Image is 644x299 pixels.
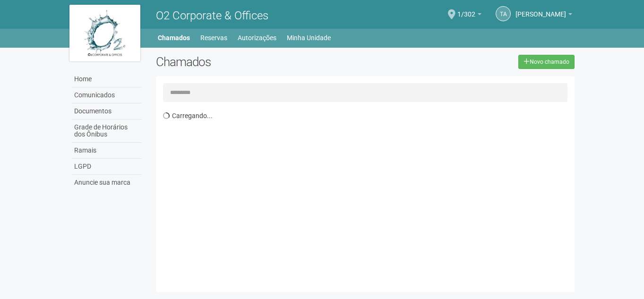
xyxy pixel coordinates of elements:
[156,9,268,22] span: O2 Corporate & Offices
[238,31,276,44] a: Autorizações
[158,31,190,44] a: Chamados
[72,143,142,159] a: Ramais
[200,31,227,44] a: Reservas
[69,5,140,61] img: logo.jpg
[457,1,475,18] span: 1/302
[457,12,481,19] a: 1/302
[515,12,572,19] a: [PERSON_NAME]
[518,55,575,69] a: Novo chamado
[287,31,331,44] a: Minha Unidade
[496,6,511,21] a: TA
[72,120,142,143] a: Grade de Horários dos Ônibus
[515,1,566,18] span: Thamiris Abdala
[72,159,142,175] a: LGPD
[156,55,322,69] h2: Chamados
[72,71,142,87] a: Home
[72,103,142,120] a: Documentos
[72,175,142,190] a: Anuncie sua marca
[72,87,142,103] a: Comunicados
[163,107,575,285] div: Carregando...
